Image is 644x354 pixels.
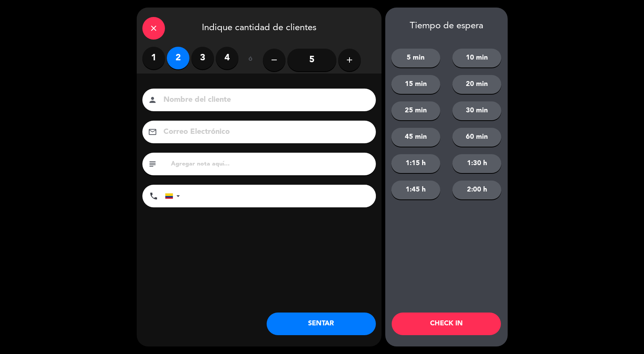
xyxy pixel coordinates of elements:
[345,55,354,64] i: add
[267,313,376,335] button: SENTAR
[149,192,158,201] i: phone
[452,128,501,147] button: 60 min
[142,47,165,69] label: 1
[338,49,361,71] button: add
[270,55,279,64] i: remove
[452,49,501,67] button: 10 min
[148,95,157,104] i: person
[391,75,440,94] button: 15 min
[165,185,183,207] div: Colombia: +57
[238,47,263,73] div: ó
[452,181,501,199] button: 2:00 h
[452,101,501,120] button: 30 min
[163,93,366,107] input: Nombre del cliente
[391,101,440,120] button: 25 min
[385,21,508,32] div: Tiempo de espera
[263,49,285,71] button: remove
[149,24,158,33] i: close
[170,159,370,169] input: Agregar nota aquí...
[452,154,501,173] button: 1:30 h
[137,8,382,47] div: Indique cantidad de clientes
[452,75,501,94] button: 20 min
[216,47,238,69] label: 4
[391,181,440,199] button: 1:45 h
[392,313,501,335] button: CHECK IN
[391,128,440,147] button: 45 min
[148,159,157,169] i: subject
[391,154,440,173] button: 1:15 h
[191,47,214,69] label: 3
[167,47,189,69] label: 2
[391,49,440,67] button: 5 min
[163,126,366,139] input: Correo Electrónico
[148,127,157,136] i: email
